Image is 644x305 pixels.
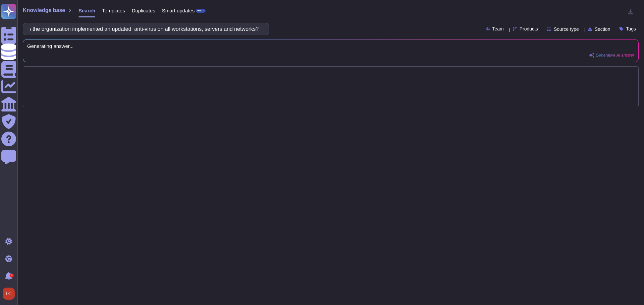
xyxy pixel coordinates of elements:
[554,27,579,31] span: Source type
[520,26,538,31] span: Products
[26,23,262,35] input: Search a question or template...
[23,8,65,13] span: Knowledge base
[3,288,15,300] img: user
[27,44,634,49] span: Generating answer...
[595,27,610,31] span: Section
[596,53,634,57] span: Generative AI answer
[196,9,206,13] div: BETA
[626,26,636,31] span: Tags
[10,274,14,278] div: 5
[492,26,504,31] span: Team
[78,8,95,13] span: Search
[102,8,125,13] span: Templates
[132,8,155,13] span: Duplicates
[1,286,19,301] button: user
[162,8,195,13] span: Smart updates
